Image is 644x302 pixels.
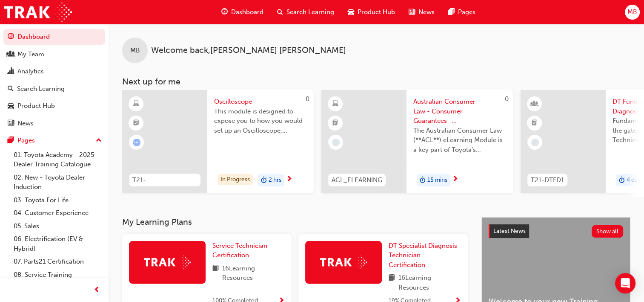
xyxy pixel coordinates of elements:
[122,217,468,227] h3: My Learning Plans
[8,85,14,93] span: search-icon
[218,174,253,186] div: In Progress
[8,102,14,110] span: car-icon
[17,84,65,94] div: Search Learning
[10,220,105,233] a: 05. Sales
[215,3,270,21] a: guage-iconDashboard
[427,175,447,185] span: 15 mins
[306,95,309,103] span: 0
[286,176,292,183] span: next-icon
[493,227,526,235] span: Latest News
[133,139,140,146] span: learningRecordVerb_ATTEMPT-icon
[332,175,382,185] span: ACL_ELEARNING
[332,139,340,146] span: learningRecordVerb_NONE-icon
[8,120,14,128] span: news-icon
[10,268,105,282] a: 08. Service Training
[409,7,415,17] span: news-icon
[402,3,441,21] a: news-iconNews
[10,232,105,255] a: 06. Electrification (EV & Hybrid)
[441,3,482,21] a: pages-iconPages
[531,175,564,185] span: T21-DTFD1
[458,7,475,17] span: Pages
[3,27,105,133] button: DashboardMy TeamAnalyticsSearch LearningProduct HubNews
[8,51,14,58] span: people-icon
[130,46,140,55] span: MB
[348,7,354,17] span: car-icon
[3,133,105,148] button: Pages
[214,97,307,107] span: Oscilloscope
[389,242,457,269] span: DT Specialist Diagnosis Technician Certification
[96,135,102,146] span: up-icon
[341,3,402,21] a: car-iconProduct Hub
[452,176,458,183] span: next-icon
[270,3,341,21] a: search-iconSearch Learning
[389,241,461,270] a: DT Specialist Diagnosis Technician Certification
[151,46,346,55] span: Welcome back , [PERSON_NAME] [PERSON_NAME]
[133,118,139,129] span: booktick-icon
[10,148,105,171] a: 01. Toyota Academy - 2025 Dealer Training Catalogue
[214,107,307,136] span: This module is designed to expose you to how you would set up an Oscilloscope, inspecting vehicle...
[10,171,105,194] a: 02. New - Toyota Dealer Induction
[3,98,105,114] a: Product Hub
[332,118,338,129] span: booktick-icon
[269,175,281,185] span: 2 hrs
[8,33,14,41] span: guage-icon
[619,175,625,186] span: duration-icon
[332,99,338,110] span: learningResourceType_ELEARNING-icon
[8,68,14,75] span: chart-icon
[625,5,640,20] button: MB
[10,255,105,268] a: 07. Parts21 Certification
[10,206,105,220] a: 04. Customer Experience
[132,175,197,185] span: T21-FOD_OSCOPE_PREREQ
[212,241,285,260] a: Service Technician Certification
[358,7,395,17] span: Product Hub
[3,46,105,62] a: My Team
[94,285,100,296] span: prev-icon
[627,7,637,17] span: MB
[3,64,105,79] a: Analytics
[321,90,513,193] a: 0ACL_ELEARNINGAustralian Consumer Law - Consumer Guarantees - eLearning moduleThe Australian Cons...
[531,139,539,146] span: learningRecordVerb_NONE-icon
[4,3,72,22] img: Trak
[532,118,538,129] span: booktick-icon
[420,175,426,186] span: duration-icon
[3,116,105,131] a: News
[17,49,44,59] div: My Team
[413,97,506,126] span: Australian Consumer Law - Consumer Guarantees - eLearning module
[615,273,635,293] div: Open Intercom Messenger
[413,126,506,155] span: The Australian Consumer Law (**ACL**) eLearning Module is a key part of Toyota’s compliance progr...
[10,194,105,207] a: 03. Toyota For Life
[261,175,267,186] span: duration-icon
[286,7,334,17] span: Search Learning
[592,225,624,238] button: Show all
[505,95,509,103] span: 0
[17,119,34,128] div: News
[398,273,461,292] span: 16 Learning Resources
[17,101,55,111] div: Product Hub
[8,137,14,145] span: pages-icon
[277,7,283,17] span: search-icon
[389,273,395,292] span: book-icon
[144,256,191,269] img: Trak
[3,81,105,97] a: Search Learning
[3,29,105,45] a: Dashboard
[231,7,263,17] span: Dashboard
[532,99,538,110] span: learningResourceType_INSTRUCTOR_LED-icon
[627,175,643,185] span: 4 days
[17,136,35,145] div: Pages
[133,99,139,110] span: learningResourceType_ELEARNING-icon
[212,264,219,283] span: book-icon
[489,224,623,238] a: Latest NewsShow all
[418,7,435,17] span: News
[17,67,44,76] div: Analytics
[212,242,267,259] span: Service Technician Certification
[122,90,314,193] a: 0T21-FOD_OSCOPE_PREREQOscilloscopeThis module is designed to expose you to how you would set up a...
[448,7,455,17] span: pages-icon
[221,7,228,17] span: guage-icon
[320,256,367,269] img: Trak
[222,264,285,283] span: 16 Learning Resources
[109,77,644,87] h3: Next up for me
